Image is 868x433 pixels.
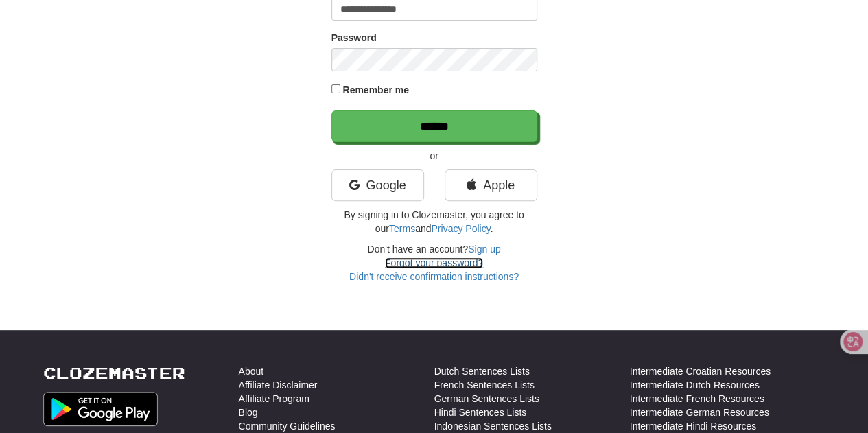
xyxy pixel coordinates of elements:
[239,419,336,433] a: Community Guidelines
[331,169,424,201] a: Google
[630,392,764,406] a: Intermediate French Resources
[434,378,535,392] a: French Sentences Lists
[43,392,159,426] img: Get it on Google Play
[434,419,552,433] a: Indonesian Sentences Lists
[331,208,537,235] p: By signing in to Clozemaster, you agree to our and .
[239,378,318,392] a: Affiliate Disclaimer
[630,378,760,392] a: Intermediate Dutch Resources
[389,223,415,234] a: Terms
[630,419,756,433] a: Intermediate Hindi Resources
[239,392,309,406] a: Affiliate Program
[239,406,258,419] a: Blog
[431,223,490,234] a: Privacy Policy
[385,257,483,268] a: Forgot your password?
[43,364,185,382] a: Clozemaster
[331,31,377,45] label: Password
[349,271,519,282] a: Didn't receive confirmation instructions?
[342,83,409,97] label: Remember me
[331,149,537,163] p: or
[239,364,264,378] a: About
[468,244,500,255] a: Sign up
[434,364,530,378] a: Dutch Sentences Lists
[331,242,537,283] div: Don't have an account?
[434,406,527,419] a: Hindi Sentences Lists
[630,364,771,378] a: Intermediate Croatian Resources
[630,406,769,419] a: Intermediate German Resources
[445,169,537,201] a: Apple
[434,392,539,406] a: German Sentences Lists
